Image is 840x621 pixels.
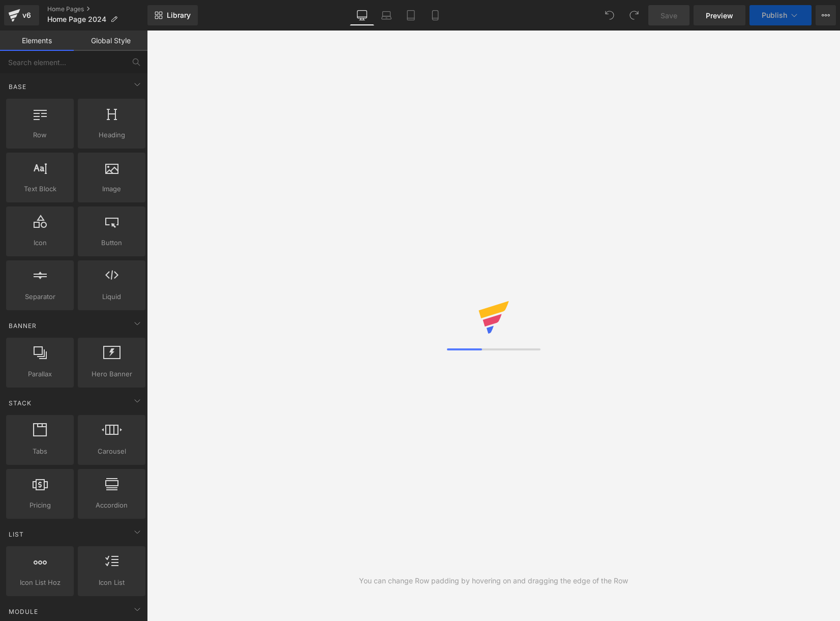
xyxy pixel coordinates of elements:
span: Accordion [81,500,142,511]
button: Publish [749,5,812,25]
span: Icon [9,238,71,248]
span: Publish [762,11,787,19]
span: Carousel [81,446,142,457]
span: Button [81,238,142,248]
a: Preview [694,5,745,25]
span: Tabs [9,446,71,457]
span: Preview [706,10,733,21]
span: Library [167,11,191,20]
span: Separator [9,291,71,302]
div: v6 [20,9,33,22]
a: Tablet [399,5,423,25]
a: Home Pages [47,5,147,13]
button: Undo [599,5,620,25]
a: Laptop [374,5,399,25]
a: Mobile [423,5,447,25]
span: Base [8,82,27,92]
span: Image [81,184,142,194]
button: Redo [624,5,644,25]
span: Home Page 2024 [47,15,106,23]
span: List [8,529,25,539]
span: Icon List [81,577,142,588]
a: v6 [4,5,39,25]
span: Icon List Hoz [9,577,71,588]
span: Module [8,607,39,616]
a: Desktop [350,5,374,25]
span: Stack [8,398,33,408]
span: Hero Banner [81,369,142,379]
div: You can change Row padding by hovering on and dragging the edge of the Row [359,575,628,586]
span: Heading [81,130,142,140]
a: Global Style [74,31,147,51]
button: More [816,5,836,25]
span: Text Block [9,184,71,194]
span: Save [661,10,677,21]
span: Liquid [81,291,142,302]
span: Pricing [9,500,71,511]
span: Row [9,130,71,140]
a: New Library [147,5,198,25]
span: Parallax [9,369,71,379]
span: Banner [8,321,38,331]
